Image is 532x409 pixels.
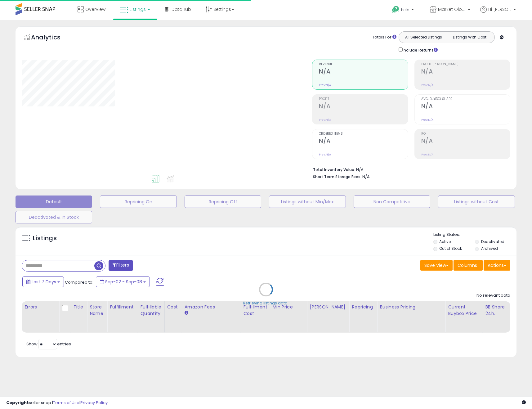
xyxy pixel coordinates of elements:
button: Non Competitive [354,196,430,208]
small: Prev: N/A [319,153,331,156]
div: Totals For [372,34,396,40]
span: Profit [319,97,408,101]
button: Repricing Off [185,196,261,208]
button: Deactivated & In Stock [16,211,92,223]
button: Repricing On [100,196,177,208]
span: Hi [PERSON_NAME] [488,6,512,12]
small: Prev: N/A [319,118,331,122]
li: N/A [313,165,506,173]
span: Help [401,7,409,12]
button: Listings without Cost [438,196,515,208]
small: Prev: N/A [421,153,433,156]
h2: N/A [421,68,510,76]
h2: N/A [421,103,510,111]
span: ROI [421,132,510,136]
h2: N/A [421,137,510,146]
span: Market Global [438,6,466,12]
div: Retrieving listings data.. [243,300,289,306]
i: Get Help [392,6,400,13]
span: N/A [362,174,370,180]
span: Profit [PERSON_NAME] [421,63,510,66]
a: Hi [PERSON_NAME] [480,6,516,20]
b: Short Term Storage Fees: [313,174,361,179]
a: Help [387,1,420,20]
h5: Analytics [31,33,73,43]
h2: N/A [319,103,408,111]
h2: N/A [319,68,408,76]
b: Total Inventory Value: [313,167,355,172]
button: Default [16,196,92,208]
button: Listings without Min/Max [269,196,346,208]
small: Prev: N/A [421,118,433,122]
small: Prev: N/A [421,83,433,87]
span: Overview [85,6,105,12]
span: Listings [130,6,146,12]
span: Ordered Items [319,132,408,136]
span: Revenue [319,63,408,66]
button: Listings With Cost [446,33,493,41]
span: DataHub [172,6,191,12]
span: Avg. Buybox Share [421,97,510,101]
div: Include Returns [394,46,445,53]
button: All Selected Listings [400,33,447,41]
h2: N/A [319,137,408,146]
small: Prev: N/A [319,83,331,87]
